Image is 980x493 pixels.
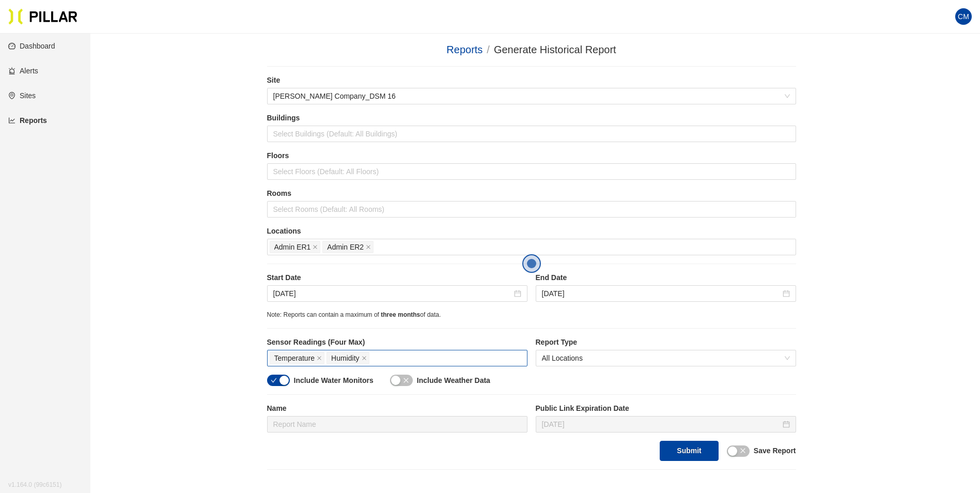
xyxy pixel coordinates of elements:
[267,75,796,86] label: Site
[542,288,781,299] input: Sep 9, 2025
[660,441,718,461] button: Submit
[366,244,371,251] span: close
[8,67,38,75] a: alertAlerts
[313,244,318,251] span: close
[317,356,322,362] span: close
[327,241,364,253] span: Admin ER2
[274,352,315,364] span: Temperature
[536,272,796,283] label: End Date
[362,356,367,362] span: close
[271,377,277,383] span: check
[740,448,746,454] span: close
[267,310,796,320] div: Note: Reports can contain a maximum of of data.
[417,375,490,386] label: Include Weather Data
[403,377,409,383] span: close
[958,8,969,25] span: CM
[273,288,512,299] input: Sep 8, 2025
[267,188,796,199] label: Rooms
[8,8,77,25] img: Pillar Technologies
[536,403,796,414] label: Public Link Expiration Date
[494,44,616,55] span: Generate Historical Report
[267,113,796,124] label: Buildings
[8,42,55,50] a: dashboardDashboard
[267,403,527,414] label: Name
[8,116,47,125] a: line-chartReports
[381,311,420,318] span: three months
[267,416,527,433] input: Report Name
[542,350,790,366] span: All Locations
[536,337,796,348] label: Report Type
[267,272,527,283] label: Start Date
[294,375,374,386] label: Include Water Monitors
[8,91,36,100] a: environmentSites
[267,150,796,161] label: Floors
[754,445,796,456] label: Save Report
[267,226,796,237] label: Locations
[487,44,490,55] span: /
[446,44,483,55] a: Reports
[522,254,541,273] button: Open the dialog
[542,419,781,430] input: Sep 24, 2025
[274,241,311,253] span: Admin ER1
[331,352,359,364] span: Humidity
[273,88,790,104] span: Weitz Company_DSM 16
[267,337,527,348] label: Sensor Readings (Four Max)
